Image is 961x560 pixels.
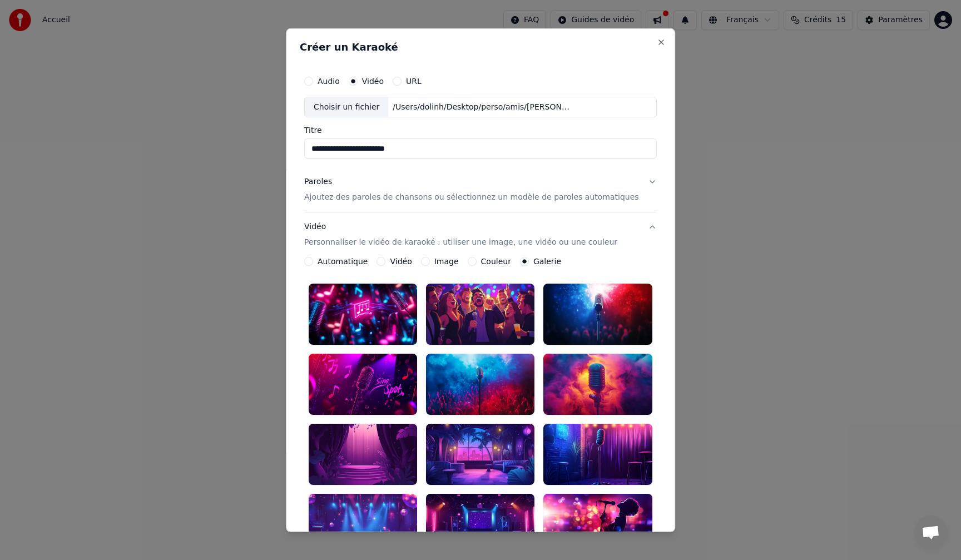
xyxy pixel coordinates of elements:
[304,167,657,212] button: ParolesAjoutez des paroles de chansons ou sélectionnez un modèle de paroles automatiques
[362,77,384,85] label: Vidéo
[406,77,422,85] label: URL
[304,212,657,257] button: VidéoPersonnaliser le vidéo de karaoké : utiliser une image, une vidéo ou une couleur
[390,257,412,265] label: Vidéo
[304,176,332,187] div: Paroles
[300,42,661,52] h2: Créer un Karaoké
[304,237,617,248] p: Personnaliser le vidéo de karaoké : utiliser une image, une vidéo ou une couleur
[304,126,657,134] label: Titre
[389,101,578,112] div: /Users/dolinh/Desktop/perso/amis/[PERSON_NAME]/[PERSON_NAME] - Super nana.mp4
[304,221,617,248] div: Vidéo
[481,257,511,265] label: Couleur
[434,257,459,265] label: Image
[318,77,340,85] label: Audio
[305,97,388,117] div: Choisir un fichier
[304,192,639,203] p: Ajoutez des paroles de chansons ou sélectionnez un modèle de paroles automatiques
[318,257,368,265] label: Automatique
[533,257,561,265] label: Galerie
